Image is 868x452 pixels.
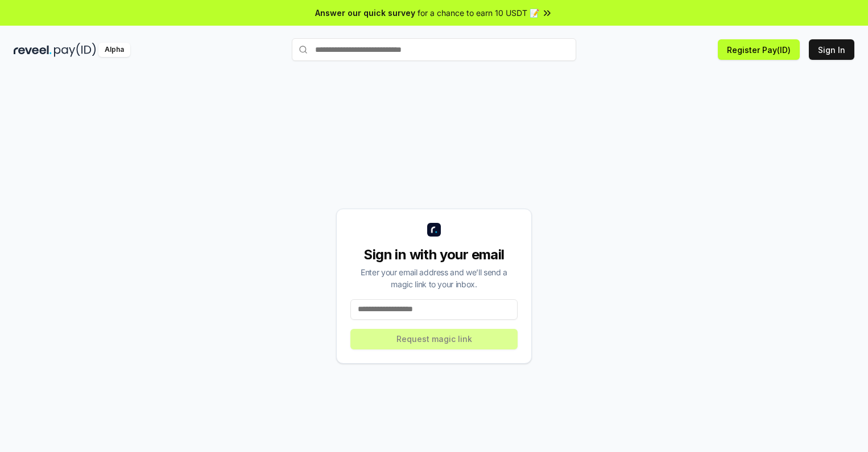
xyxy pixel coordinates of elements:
div: Alpha [98,43,130,57]
span: Answer our quick survey [315,7,415,19]
div: Enter your email address and we’ll send a magic link to your inbox. [350,266,518,290]
span: for a chance to earn 10 USDT 📝 [418,7,539,19]
button: Register Pay(ID) [718,39,800,60]
button: Sign In [809,39,854,60]
img: pay_id [54,43,96,57]
div: Sign in with your email [350,246,518,264]
img: reveel_dark [14,43,52,57]
img: logo_small [427,223,441,237]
